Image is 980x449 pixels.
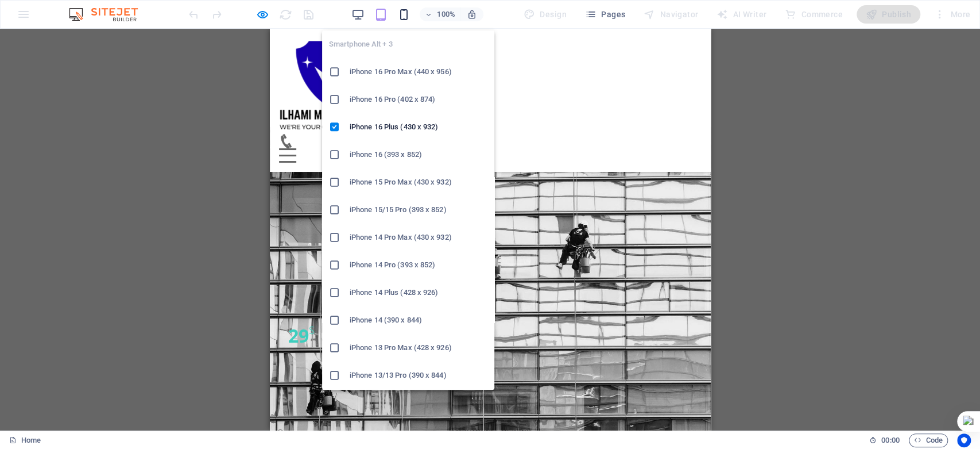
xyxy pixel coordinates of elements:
[585,9,625,20] span: Pages
[350,148,487,162] h6: iPhone 16 (393 x 852)
[437,7,455,21] h6: 100%
[869,433,900,447] h6: Session time
[350,120,487,134] h6: iPhone 16 Plus (430 x 932)
[350,369,487,382] h6: iPhone 13/13 Pro (390 x 844)
[350,286,487,300] h6: iPhone 14 Plus (428 x 926)
[914,433,943,447] span: Code
[350,175,487,189] h6: iPhone 15 Pro Max (430 x 932)
[889,436,891,444] span: :
[350,231,487,244] h6: iPhone 14 Pro Max (430 x 932)
[957,433,971,447] button: Usercentrics
[350,341,487,355] h6: iPhone 13 Pro Max (428 x 926)
[467,9,477,20] i: On resize automatically adjust zoom level to fit chosen device.
[350,258,487,272] h6: iPhone 14 Pro (393 x 852)
[39,293,45,310] span: $
[909,433,948,447] button: Code
[580,5,630,24] button: Pages
[66,7,152,21] img: Editor Logo
[9,433,41,447] a: Click to cancel selection. Double-click to open Pages
[350,313,487,327] h6: iPhone 14 (390 x 844)
[350,65,487,79] h6: iPhone 16 Pro Max (440 x 956)
[9,9,113,105] img: Logo_atas_bawah-removebg-preview-Qixa4My_LffZUnBmeVrcnw.png
[350,203,487,217] h6: iPhone 15/15 Pro (393 x 852)
[881,433,899,447] span: 00 00
[350,93,487,106] h6: iPhone 16 Pro (402 x 874)
[420,7,460,21] button: 100%
[18,293,39,321] p: 29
